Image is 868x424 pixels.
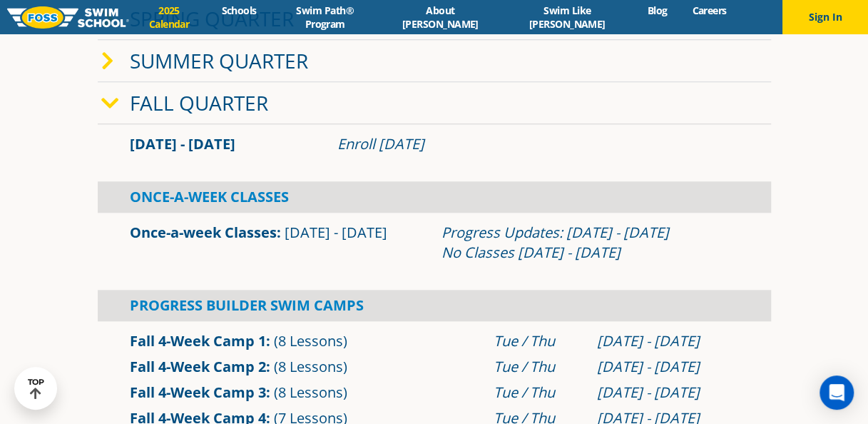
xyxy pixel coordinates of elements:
[98,290,771,321] div: Progress Builder Swim Camps
[130,134,235,153] span: [DATE] - [DATE]
[493,331,583,351] div: Tue / Thu
[269,4,381,31] a: Swim Path® Program
[597,331,739,351] div: [DATE] - [DATE]
[7,6,129,29] img: FOSS Swim School Logo
[493,383,583,403] div: Tue / Thu
[635,4,680,17] a: Blog
[441,223,739,263] div: Progress Updates: [DATE] - [DATE] No Classes [DATE] - [DATE]
[130,383,266,402] a: Fall 4-Week Camp 3
[274,331,347,350] span: (8 Lessons)
[130,89,268,116] a: Fall Quarter
[680,4,739,17] a: Careers
[493,357,583,377] div: Tue / Thu
[130,357,266,376] a: Fall 4-Week Camp 2
[98,181,771,213] div: Once-A-Week Classes
[820,375,854,410] div: Open Intercom Messenger
[130,331,266,350] a: Fall 4-Week Camp 1
[597,383,739,403] div: [DATE] - [DATE]
[597,357,739,377] div: [DATE] - [DATE]
[285,223,387,242] span: [DATE] - [DATE]
[274,383,347,402] span: (8 Lessons)
[274,357,347,376] span: (8 Lessons)
[129,4,209,31] a: 2025 Calendar
[499,4,634,31] a: Swim Like [PERSON_NAME]
[209,4,269,17] a: Schools
[337,134,739,154] div: Enroll [DATE]
[130,47,308,74] a: Summer Quarter
[130,223,277,242] a: Once-a-week Classes
[28,378,44,400] div: TOP
[381,4,499,31] a: About [PERSON_NAME]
